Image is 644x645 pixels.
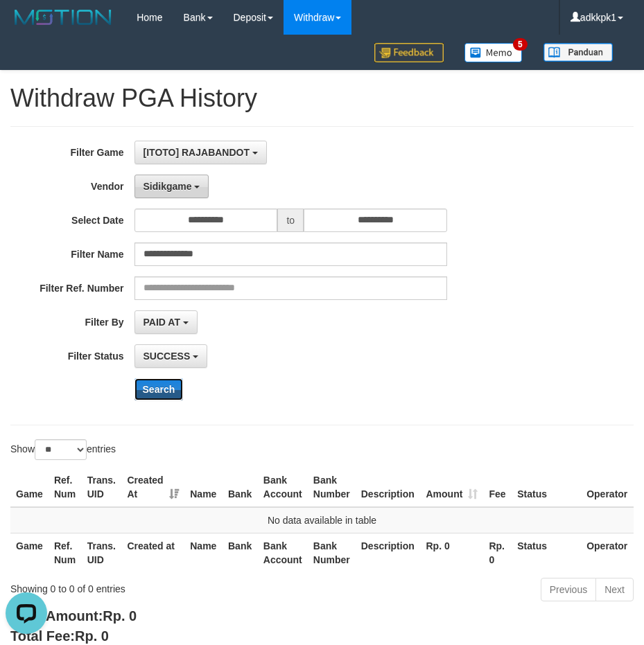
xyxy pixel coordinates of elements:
button: PAID AT [134,310,198,334]
th: Name [184,533,223,572]
th: Name [184,468,223,507]
b: Total Amount: [10,608,137,624]
span: SUCCESS [143,351,191,362]
th: Ref. Num [49,533,82,572]
span: PAID AT [143,317,180,328]
span: Rp. 0 [75,628,109,644]
a: 5 [454,35,533,70]
th: Status [512,533,581,572]
th: Ref. Num [49,468,82,507]
th: Operator [581,468,634,507]
th: Trans. UID [82,533,122,572]
th: Bank [223,468,258,507]
button: Search [134,378,184,400]
span: to [277,209,304,232]
select: Showentries [35,439,87,460]
button: Open LiveChat chat widget [6,6,47,47]
td: No data available in table [10,507,634,533]
th: Created at [122,533,185,572]
img: MOTION_logo.png [10,7,116,28]
a: Previous [541,578,596,601]
h1: Withdraw PGA History [10,85,634,112]
th: Status [512,468,581,507]
span: Sidikgame [143,181,192,192]
th: Operator [581,533,634,572]
th: Bank Number [308,468,356,507]
th: Trans. UID [82,468,122,507]
button: [ITOTO] RAJABANDOT [134,141,267,164]
button: Sidikgame [134,175,209,198]
label: Show entries [10,439,116,460]
img: panduan.png [543,43,613,62]
span: Rp. 0 [103,608,137,624]
th: Bank Number [308,533,356,572]
b: Total Fee: [10,628,109,644]
th: Description [356,468,421,507]
a: Next [595,578,634,601]
th: Rp. 0 [420,533,483,572]
th: Bank Account [258,533,308,572]
th: Rp. 0 [483,533,512,572]
th: Description [356,533,421,572]
img: Feedback.jpg [374,43,444,62]
th: Game [10,468,49,507]
th: Game [10,533,49,572]
th: Fee [483,468,512,507]
th: Bank [223,533,258,572]
th: Bank Account [258,468,308,507]
span: 5 [513,38,528,51]
div: Showing 0 to 0 of 0 entries [10,576,258,596]
th: Amount: activate to sort column ascending [420,468,483,507]
img: Button%20Memo.svg [464,43,523,62]
span: [ITOTO] RAJABANDOT [143,147,250,158]
button: SUCCESS [134,344,208,368]
th: Created At: activate to sort column ascending [122,468,185,507]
